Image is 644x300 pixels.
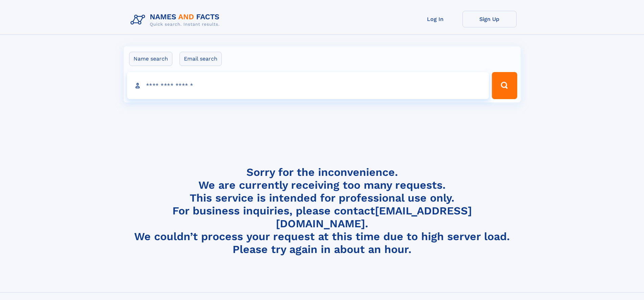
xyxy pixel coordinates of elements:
[128,166,517,256] h4: Sorry for the inconvenience. We are currently receiving too many requests. This service is intend...
[408,11,462,27] a: Log In
[180,52,222,66] label: Email search
[127,72,489,99] input: search input
[492,72,517,99] button: Search Button
[462,11,517,27] a: Sign Up
[276,204,472,230] a: [EMAIL_ADDRESS][DOMAIN_NAME]
[128,11,225,29] img: Logo Names and Facts
[129,52,172,66] label: Name search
